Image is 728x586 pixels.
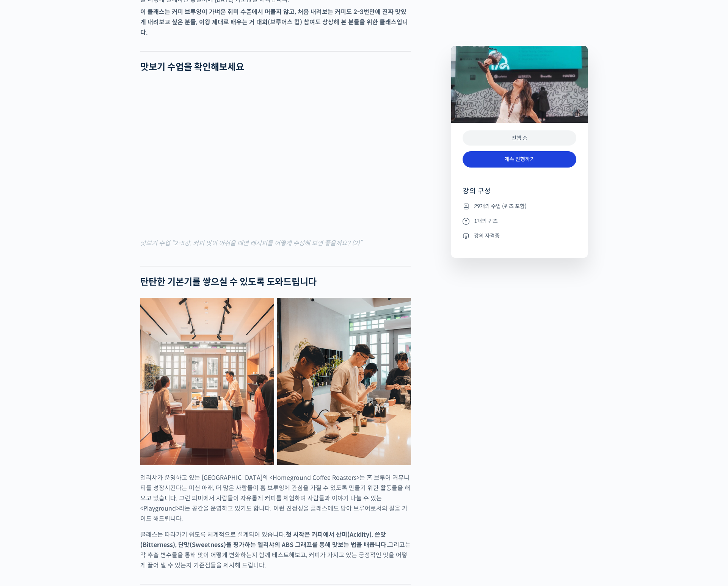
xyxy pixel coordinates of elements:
strong: 이 클래스는 커피 브루잉이 가벼운 취미 수준에서 머물지 않고, 처음 내려보는 커피도 2-3번만에 진짜 맛있게 내려보고 싶은 분들, 이왕 제대로 배우는 거 대회(브루어스 컵) ... [140,8,408,36]
span: 홈 [24,252,28,258]
h2: 탄탄한 기본기를 쌓으실 수 있도록 도와드립니다 [140,277,411,288]
p: 엘리샤가 운영하고 있는 [GEOGRAPHIC_DATA]의 <Homeground Coffee Roasters>는 홈 브루어 커뮤니티를 성장시킨다는 미션 아래, 더 많은 사람들이... [140,473,411,524]
h4: 강의 구성 [463,186,576,202]
strong: 맛보기 수업을 확인해보세요 [140,61,244,73]
span: 설정 [117,252,126,258]
a: 설정 [98,240,146,259]
div: 진행 중 [463,130,576,146]
a: 홈 [2,240,50,259]
span: 대화 [69,252,78,258]
a: 대화 [50,240,98,259]
mark: 맛보기 수업 “2-5강. 커피 맛이 아쉬울 때면 레시피를 어떻게 수정해 보면 좋을까요? (2)” [140,239,362,247]
a: 계속 진행하기 [463,151,576,168]
p: 클래스는 따라가기 쉽도록 체계적으로 설계되어 있습니다. 그리고는 각 추출 변수들을 통해 맛이 어떻게 변화하는지 함께 테스트해보고, 커피가 가지고 있는 긍정적인 맛을 어떻게 끌... [140,530,411,570]
li: 1개의 퀴즈 [463,216,576,226]
li: 강의 자격증 [463,231,576,240]
li: 29개의 수업 (퀴즈 포함) [463,202,576,211]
